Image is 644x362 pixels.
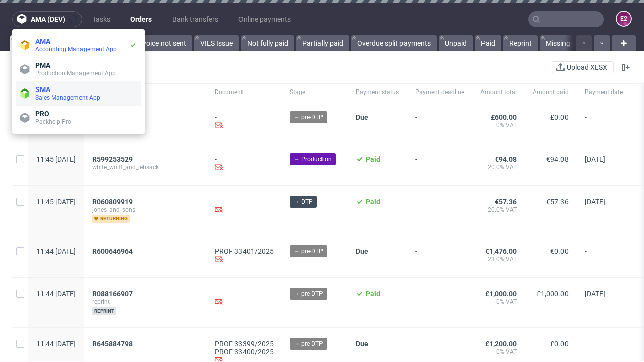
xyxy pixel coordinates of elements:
[546,198,569,206] span: €57.36
[35,70,116,77] span: Production Management App
[485,247,517,255] span: €1,476.00
[215,290,274,307] div: -
[366,290,380,298] span: Paid
[92,340,135,348] a: R645884798
[290,88,340,97] span: Stage
[565,64,609,71] span: Upload XLSX
[546,155,569,163] span: €94.08
[92,307,116,315] span: reprint
[485,340,517,348] span: £1,200.00
[550,340,569,348] span: £0.00
[585,88,623,97] span: Payment date
[92,290,133,298] span: R088166907
[294,339,323,348] span: → pre-DTP
[356,340,368,348] span: Due
[439,35,473,51] a: Unpaid
[92,155,133,163] span: R599253529
[36,290,76,298] span: 11:44 [DATE]
[585,290,605,298] span: [DATE]
[351,35,437,51] a: Overdue split payments
[294,197,313,206] span: → DTP
[415,113,464,131] span: -
[480,206,517,214] span: 20.0% VAT
[215,88,274,97] span: Document
[35,61,50,69] span: PMA
[92,247,133,255] span: R600646964
[92,198,133,206] span: R060809919
[366,155,380,163] span: Paid
[356,88,399,97] span: Payment status
[415,88,464,97] span: Payment deadline
[92,215,130,223] span: returning
[415,247,464,265] span: -
[31,16,65,23] span: ama (dev)
[36,198,76,206] span: 11:45 [DATE]
[550,113,569,121] span: £0.00
[92,290,135,298] a: R088166907
[585,198,605,206] span: [DATE]
[35,85,50,94] span: SMA
[194,35,239,51] a: VIES Issue
[35,118,71,125] span: Packhelp Pro
[366,198,380,206] span: Paid
[12,11,82,27] button: ama (dev)
[415,290,464,315] span: -
[480,88,517,97] span: Amount total
[215,247,274,255] a: PROF 33401/2025
[415,198,464,223] span: -
[92,247,135,255] a: R600646964
[35,46,117,53] span: Accounting Management App
[215,340,274,348] a: PROF 33399/2025
[232,11,297,27] a: Online payments
[475,35,501,51] a: Paid
[480,163,517,171] span: 20.0% VAT
[480,348,517,356] span: 0% VAT
[16,57,141,81] a: PMAProduction Management App
[296,35,349,51] a: Partially paid
[495,198,517,206] span: €57.36
[491,113,517,121] span: £600.00
[92,298,199,306] span: reprint_
[86,11,116,27] a: Tasks
[215,113,274,131] div: -
[540,35,599,51] a: Missing invoice
[215,348,274,356] a: PROF 33400/2025
[35,37,50,45] span: AMA
[480,298,517,306] span: 0% VAT
[495,155,517,163] span: €94.08
[552,61,614,73] button: Upload XLSX
[10,35,39,51] a: All
[294,155,332,164] span: → Production
[124,11,158,27] a: Orders
[533,88,569,97] span: Amount paid
[356,247,368,255] span: Due
[415,155,464,173] span: -
[617,12,631,26] figcaption: e2
[503,35,538,51] a: Reprint
[131,35,192,51] a: Invoice not sent
[92,88,199,97] span: Order ID
[36,340,76,348] span: 11:44 [DATE]
[480,121,517,129] span: 0% VAT
[36,155,76,163] span: 11:45 [DATE]
[92,155,135,163] a: R599253529
[356,113,368,121] span: Due
[480,255,517,263] span: 23.0% VAT
[92,206,199,214] span: jones_and_sons
[585,155,605,163] span: [DATE]
[92,340,133,348] span: R645884798
[166,11,224,27] a: Bank transfers
[550,247,569,255] span: €0.00
[485,290,517,298] span: £1,000.00
[16,81,141,106] a: SMASales Management App
[585,247,623,265] span: -
[215,198,274,215] div: -
[36,247,76,255] span: 11:44 [DATE]
[215,155,274,173] div: -
[241,35,294,51] a: Not fully paid
[92,198,135,206] a: R060809919
[294,113,323,122] span: → pre-DTP
[294,247,323,256] span: → pre-DTP
[92,163,199,171] span: white_wolff_and_lebsack
[16,106,141,130] a: PROPackhelp Pro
